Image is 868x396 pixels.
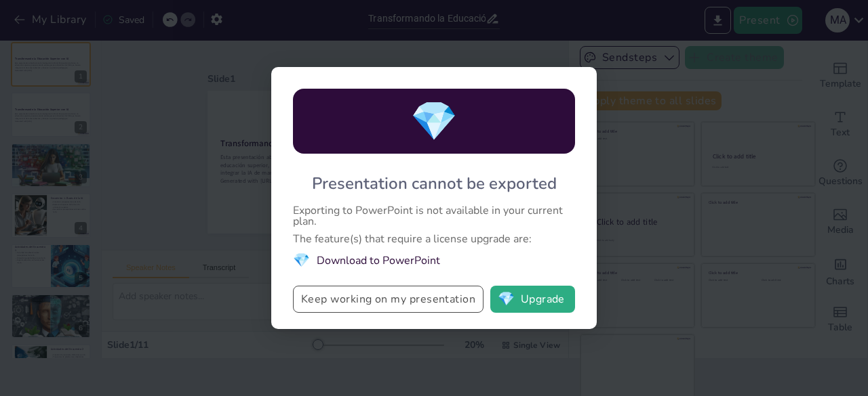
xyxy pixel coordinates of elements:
div: Exporting to PowerPoint is not available in your current plan. [293,205,575,227]
li: Download to PowerPoint [293,251,575,269]
button: Keep working on my presentation [293,286,484,313]
span: diamond [498,292,515,306]
span: diamond [410,95,458,148]
div: The feature(s) that require a license upgrade are: [293,234,575,244]
button: diamondUpgrade [490,286,575,313]
span: diamond [293,251,310,269]
div: Presentation cannot be exported [312,173,557,194]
